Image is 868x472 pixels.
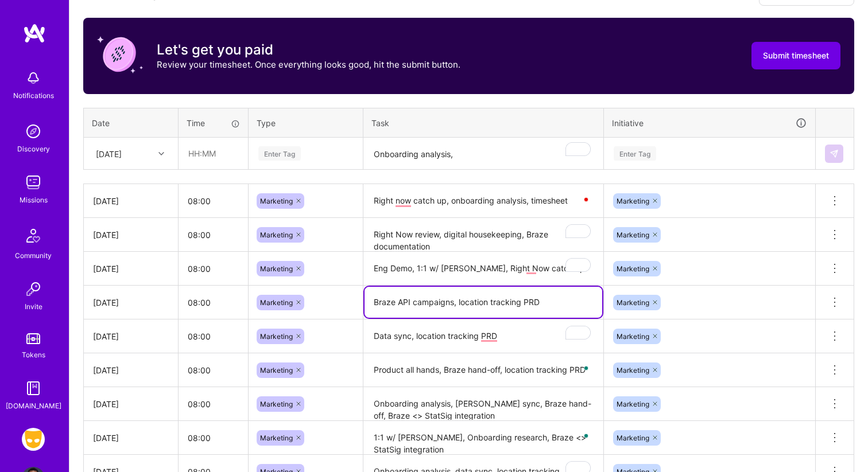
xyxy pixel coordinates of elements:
img: tokens [26,333,40,344]
textarea: To enrich screen reader interactions, please activate Accessibility in Grammarly extension settings [365,139,602,169]
img: bell [22,67,45,89]
p: Review your timesheet. Once everything looks good, hit the submit button. [157,58,460,71]
h3: Let's get you paid [157,41,460,58]
span: Marketing [260,298,293,307]
span: Marketing [617,298,649,307]
div: Tokens [22,349,45,361]
textarea: To enrich screen reader interactions, please activate Accessibility in Grammarly extension settings [365,219,602,251]
div: Enter Tag [258,145,301,162]
input: HH:MM [179,321,248,352]
div: Community [15,249,52,262]
input: HH:MM [179,220,248,250]
div: [DATE] [93,330,169,342]
th: Date [84,108,179,138]
input: HH:MM [179,355,248,385]
i: icon Chevron [158,151,164,157]
div: Notifications [13,89,54,102]
div: Time [187,117,240,129]
div: [DATE] [93,263,169,275]
span: Marketing [260,434,293,442]
span: Marketing [617,197,649,205]
div: [DATE] [96,147,122,159]
div: Invite [25,301,42,313]
img: Grindr: Product & Marketing [22,428,45,451]
img: coin [97,32,143,77]
input: HH:MM [179,253,248,284]
div: [DOMAIN_NAME] [6,400,61,412]
img: teamwork [22,171,45,194]
span: Marketing [617,264,649,273]
span: Marketing [260,264,293,273]
div: [DATE] [93,364,169,376]
div: Discovery [17,143,50,155]
th: Type [249,108,363,138]
th: Task [363,108,604,138]
span: Marketing [617,400,649,408]
input: HH:MM [179,423,248,453]
div: [DATE] [93,195,169,207]
div: [DATE] [93,398,169,410]
button: Submit timesheet [751,42,840,69]
div: Enter Tag [614,145,656,162]
span: Marketing [260,366,293,375]
input: HH:MM [179,389,248,419]
textarea: Onboarding analysis, [PERSON_NAME] sync, Braze hand-off, Braze <> StatSig integration [365,388,602,420]
img: discovery [22,120,45,143]
span: Marketing [260,197,293,205]
div: [DATE] [93,229,169,241]
textarea: To enrich screen reader interactions, please activate Accessibility in Grammarly extension settings [365,253,602,285]
div: [DATE] [93,297,169,309]
span: Submit timesheet [763,50,829,61]
textarea: To enrich screen reader interactions, please activate Accessibility in Grammarly extension settings [365,287,602,318]
textarea: To enrich screen reader interactions, please activate Accessibility in Grammarly extension settings [365,321,602,353]
input: HH:MM [179,138,247,169]
input: HH:MM [179,287,248,318]
div: Missions [20,194,48,206]
span: Marketing [617,231,649,239]
img: Community [20,222,47,249]
span: Marketing [260,231,293,239]
span: Marketing [617,434,649,442]
img: logo [23,23,46,44]
textarea: To enrich screen reader interactions, please activate Accessibility in Grammarly extension settings [365,185,602,217]
span: Marketing [617,332,649,341]
div: [DATE] [93,432,169,444]
img: guide book [22,377,45,400]
img: Invite [22,278,45,301]
textarea: To enrich screen reader interactions, please activate Accessibility in Grammarly extension settings [365,422,602,454]
img: Submit [830,149,839,158]
div: Initiative [612,116,807,130]
span: Marketing [260,332,293,341]
span: Marketing [260,400,293,408]
span: Marketing [617,366,649,375]
a: Grindr: Product & Marketing [19,428,48,451]
textarea: To enrich screen reader interactions, please activate Accessibility in Grammarly extension settings [365,354,602,387]
input: HH:MM [179,186,248,216]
